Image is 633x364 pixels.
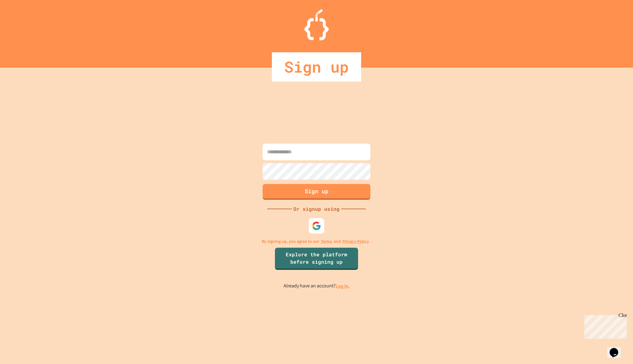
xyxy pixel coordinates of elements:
a: Log in. [336,283,350,289]
iframe: chat widget [607,339,627,358]
a: Explore the platform before signing up [275,248,358,270]
p: By signing up, you agree to our and . [262,238,372,245]
div: Sign up [272,52,361,82]
p: Already have an account? [284,282,350,290]
div: Or signup using [292,205,341,213]
img: Logo.svg [304,9,329,40]
img: google-icon.svg [312,221,321,230]
button: Sign up [263,184,370,200]
div: Chat with us now!Close [2,2,42,39]
iframe: chat widget [582,313,627,339]
a: Privacy Policy [342,238,369,245]
a: Terms [321,238,332,245]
